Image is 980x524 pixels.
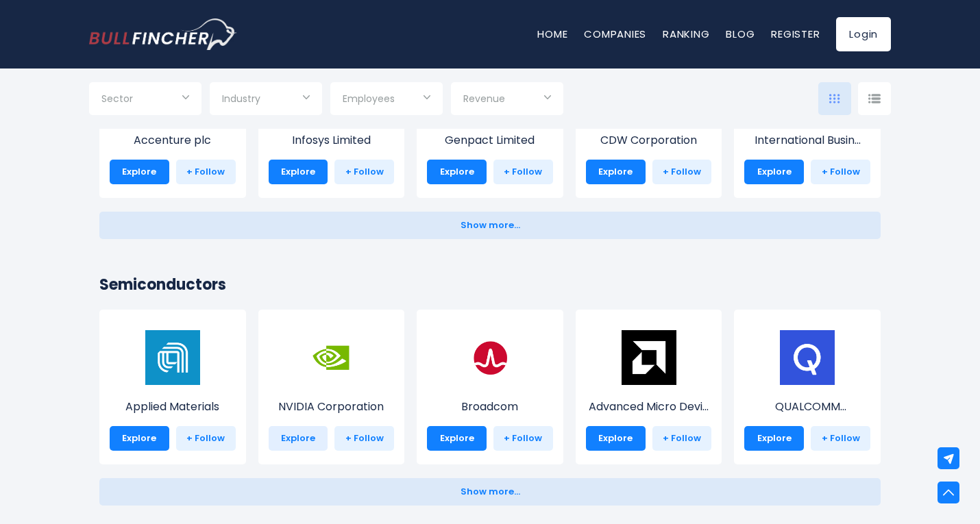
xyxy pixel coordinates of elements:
a: + Follow [811,160,870,184]
a: + Follow [652,160,712,184]
h2: Semiconductors [99,273,881,296]
button: Show more... [99,212,881,239]
span: Sector [101,92,133,105]
img: AMD.png [622,330,676,385]
a: + Follow [493,160,553,184]
a: + Follow [176,160,236,184]
input: Selection [463,88,551,112]
a: Explore [586,160,646,184]
a: Applied Materials [110,355,236,415]
input: Selection [222,88,310,112]
a: Broadcom [427,355,553,415]
img: NVDA.png [304,330,358,385]
a: + Follow [176,426,236,451]
p: Broadcom [427,399,553,415]
a: + Follow [334,160,394,184]
p: CDW Corporation [586,132,712,149]
a: + Follow [334,426,394,451]
img: AMAT.png [145,330,200,385]
span: Revenue [463,92,505,105]
a: Companies [584,27,646,41]
a: + Follow [652,426,712,451]
a: Explore [427,160,487,184]
img: Bullfincher logo [89,18,237,50]
a: Blog [726,27,755,41]
a: Explore [269,160,328,184]
p: International Business Machines Corporation [744,132,870,149]
p: Advanced Micro Devices [586,399,712,415]
a: NVIDIA Corporation [269,355,395,415]
a: Register [771,27,820,41]
p: NVIDIA Corporation [269,399,395,415]
span: Show more... [461,487,520,497]
p: Applied Materials [110,399,236,415]
a: Explore [744,426,804,451]
a: Explore [110,426,169,451]
input: Selection [343,88,430,112]
a: Go to homepage [89,18,236,50]
img: QCOM.png [780,330,835,385]
span: Show more... [461,221,520,231]
a: + Follow [811,426,870,451]
a: Home [537,27,567,41]
input: Selection [101,88,189,112]
a: Explore [744,160,804,184]
img: icon-comp-list-view.svg [868,94,881,103]
a: Explore [110,160,169,184]
a: Login [836,17,891,51]
a: QUALCOMM Incorporat... [744,355,870,415]
a: + Follow [493,426,553,451]
span: Employees [343,92,395,105]
img: AVGO.png [463,330,517,385]
img: icon-comp-grid.svg [829,94,840,103]
p: Infosys Limited [269,132,395,149]
a: Explore [586,426,646,451]
a: Advanced Micro Devi... [586,355,712,415]
a: Ranking [663,27,709,41]
a: Explore [427,426,487,451]
button: Show more... [99,478,881,506]
p: Accenture plc [110,132,236,149]
a: Explore [269,426,328,451]
p: QUALCOMM Incorporated [744,399,870,415]
p: Genpact Limited [427,132,553,149]
span: Industry [222,92,260,105]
